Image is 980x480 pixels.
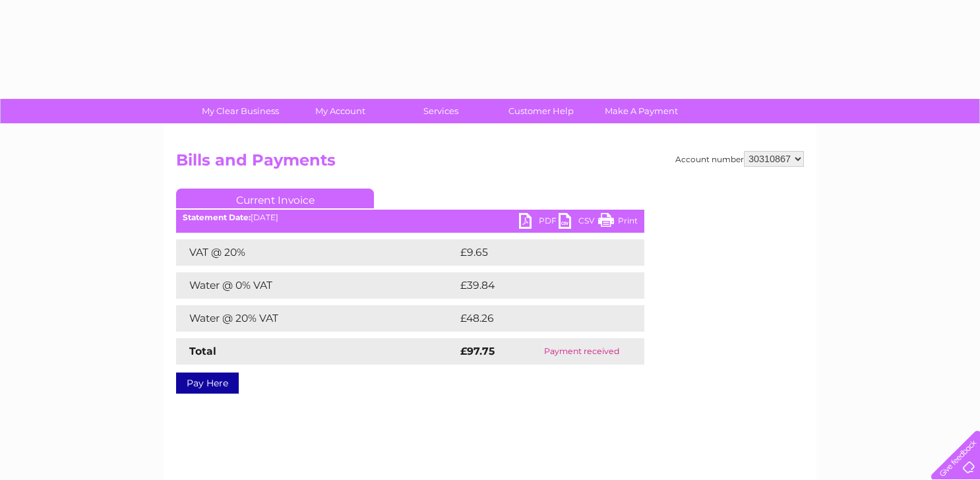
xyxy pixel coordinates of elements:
a: Pay Here [176,373,239,394]
a: Current Invoice [176,189,374,208]
td: Water @ 0% VAT [176,272,457,299]
a: CSV [559,213,598,232]
td: £39.84 [457,272,619,299]
a: Print [598,213,638,232]
td: Payment received [520,338,644,365]
td: Water @ 20% VAT [176,305,457,332]
a: Services [386,99,495,123]
td: VAT @ 20% [176,239,457,266]
td: £9.65 [457,239,614,266]
a: My Account [286,99,395,123]
td: £48.26 [457,305,618,332]
a: PDF [519,213,559,232]
b: Statement Date: [183,212,251,222]
a: My Clear Business [186,99,295,123]
div: [DATE] [176,213,644,222]
strong: Total [189,345,216,357]
h2: Bills and Payments [176,151,804,176]
div: Account number [675,151,804,167]
strong: £97.75 [460,345,495,357]
a: Make A Payment [587,99,696,123]
a: Customer Help [487,99,596,123]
